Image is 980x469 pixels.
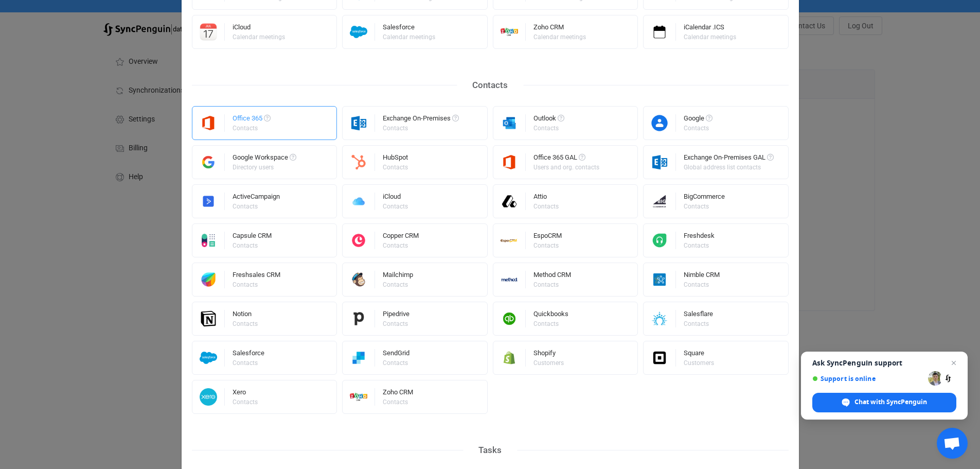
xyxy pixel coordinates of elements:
[233,24,287,34] div: iCloud
[233,154,296,164] div: Google Workspace
[233,232,272,242] div: Capsule CRM
[684,34,736,40] div: Calendar meetings
[493,271,526,288] img: methodcrm.png
[383,24,437,34] div: Salesforce
[343,388,375,406] img: zoho-crm.png
[383,115,459,125] div: Exchange On-Premises
[684,282,718,288] div: Contacts
[383,154,409,164] div: HubSpot
[684,271,720,282] div: Nimble CRM
[192,271,225,288] img: freshworks.png
[383,399,412,405] div: Contacts
[233,310,259,321] div: Notion
[533,232,562,242] div: EspoCRM
[233,203,278,210] div: Contacts
[533,193,560,203] div: Attio
[343,114,375,132] img: exchange.png
[684,360,714,366] div: Customers
[233,115,271,125] div: Office 365
[684,350,716,360] div: Square
[533,115,564,125] div: Outlook
[684,203,723,210] div: Contacts
[383,321,408,327] div: Contacts
[233,242,270,249] div: Contacts
[343,153,375,171] img: hubspot.png
[854,397,927,407] span: Chat with SyncPenguin
[644,23,676,41] img: icalendar.png
[233,360,263,366] div: Contacts
[383,310,409,321] div: Pipedrive
[192,193,225,210] img: activecampaign.png
[684,193,725,203] div: BigCommerce
[192,23,225,41] img: icloud-calendar.png
[233,399,258,405] div: Contacts
[533,282,569,288] div: Contacts
[684,115,712,125] div: Google
[684,154,774,164] div: Exchange On-Premises GAL
[343,193,375,210] img: icloud.png
[812,375,924,383] span: Support is online
[383,282,412,288] div: Contacts
[383,242,417,249] div: Contacts
[383,271,413,282] div: Mailchimp
[233,125,269,131] div: Contacts
[493,23,526,41] img: zoho-crm.png
[192,349,225,367] img: salesforce.png
[343,271,375,288] img: mailchimp.png
[533,360,564,366] div: Customers
[644,271,676,288] img: nimble.png
[233,389,259,399] div: Xero
[192,153,225,171] img: google-workspace.png
[533,271,571,282] div: Method CRM
[192,388,225,406] img: xero.png
[383,203,408,210] div: Contacts
[383,232,419,242] div: Copper CRM
[644,193,676,210] img: big-commerce.png
[493,232,526,249] img: espo-crm.png
[493,153,526,171] img: microsoft365.png
[684,321,711,327] div: Contacts
[493,193,526,210] img: attio.png
[684,24,738,34] div: iCalendar .ICS
[533,125,563,131] div: Contacts
[937,428,968,459] div: Open chat
[644,114,676,132] img: google-contacts.png
[533,154,601,164] div: Office 365 GAL
[192,310,225,327] img: notion.png
[463,442,517,458] div: Tasks
[233,164,295,170] div: Directory users
[233,321,258,327] div: Contacts
[684,125,711,131] div: Contacts
[533,203,559,210] div: Contacts
[383,164,408,170] div: Contacts
[343,232,375,249] img: copper.png
[233,350,264,360] div: Salesforce
[644,349,676,367] img: square.png
[383,360,408,366] div: Contacts
[383,389,413,399] div: Zoho CRM
[233,282,279,288] div: Contacts
[533,310,568,321] div: Quickbooks
[383,350,409,360] div: SendGrid
[383,34,435,40] div: Calendar meetings
[533,24,587,34] div: Zoho CRM
[343,23,375,41] img: salesforce.png
[533,164,599,170] div: Users and org. contacts
[233,271,280,282] div: Freshsales CRM
[383,125,457,131] div: Contacts
[233,34,285,40] div: Calendar meetings
[533,321,567,327] div: Contacts
[493,310,526,327] img: quickbooks.png
[457,77,523,93] div: Contacts
[533,242,560,249] div: Contacts
[812,359,956,367] span: Ask SyncPenguin support
[684,164,772,170] div: Global address list contacts
[383,193,409,203] div: iCloud
[644,232,676,249] img: freshdesk.png
[233,193,280,203] div: ActiveCampaign
[644,153,676,171] img: exchange.png
[192,114,225,132] img: microsoft365.png
[533,350,565,360] div: Shopify
[948,357,960,369] span: Close chat
[644,310,676,327] img: salesflare.png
